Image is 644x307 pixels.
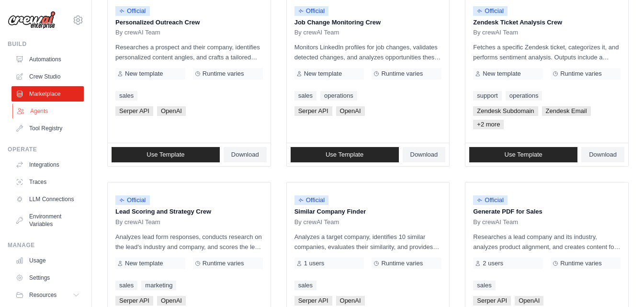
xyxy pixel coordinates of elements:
p: Fetches a specific Zendesk ticket, categorizes it, and performs sentiment analysis. Outputs inclu... [473,42,621,62]
p: Researches a lead company and its industry, analyzes product alignment, and creates content for a... [473,232,621,252]
span: Runtime varies [381,260,423,267]
span: 1 users [304,260,325,267]
span: Resources [29,291,56,299]
p: Analyzes a target company, identifies 10 similar companies, evaluates their similarity, and provi... [294,232,442,252]
span: Use Template [147,151,184,159]
a: LLM Connections [11,192,84,207]
span: Use Template [505,151,542,159]
span: Official [115,195,150,205]
a: Automations [11,52,84,67]
a: sales [294,91,316,101]
p: Generate PDF for Sales [473,207,621,216]
span: Serper API [115,296,153,306]
span: New template [125,260,163,267]
span: Download [410,151,438,159]
div: Operate [8,146,84,153]
a: Integrations [11,157,84,172]
span: 2 users [483,260,503,267]
p: Personalized Outreach Crew [115,18,263,27]
span: OpenAI [336,106,365,116]
div: Manage [8,241,84,249]
span: Official [294,195,329,205]
a: Marketplace [11,86,84,102]
span: New template [483,70,520,78]
span: OpenAI [336,296,365,306]
a: Use Template [112,147,220,162]
span: Zendesk Subdomain [473,106,538,116]
span: +2 more [473,120,504,129]
span: Official [473,195,508,205]
a: operations [320,91,357,101]
a: Environment Variables [11,209,84,232]
a: Download [403,147,446,162]
span: By crewAI Team [294,29,339,36]
a: Usage [11,253,84,268]
a: Crew Studio [11,69,84,84]
p: Zendesk Ticket Analysis Crew [473,18,621,27]
p: Lead Scoring and Strategy Crew [115,207,263,216]
a: Settings [11,270,84,285]
span: Runtime varies [381,70,423,78]
span: Runtime varies [203,70,244,78]
a: sales [115,91,137,101]
a: Traces [11,174,84,190]
span: Serper API [294,106,332,116]
a: marketing [141,281,176,290]
span: Runtime varies [203,260,244,267]
span: Runtime varies [560,70,602,78]
span: Use Template [326,151,363,159]
span: By crewAI Team [115,218,160,226]
a: Download [224,147,267,162]
a: operations [506,91,542,101]
img: Logo [8,11,56,29]
span: Download [231,151,259,159]
span: New template [125,70,163,78]
p: Job Change Monitoring Crew [294,18,442,27]
span: By crewAI Team [294,218,339,226]
span: OpenAI [157,106,186,116]
span: By crewAI Team [473,29,518,36]
p: Analyzes lead form responses, conducts research on the lead's industry and company, and scores th... [115,232,263,252]
a: Agents [12,103,85,119]
span: Serper API [294,296,332,306]
a: Use Template [291,147,399,162]
span: New template [304,70,342,78]
span: Official [115,6,150,16]
span: Zendesk Email [542,106,591,116]
a: Use Template [469,147,577,162]
a: sales [473,281,495,290]
span: OpenAI [515,296,543,306]
div: Build [8,40,84,48]
span: Runtime varies [560,260,602,267]
span: Download [589,151,617,159]
a: support [473,91,501,101]
span: Official [294,6,329,16]
span: By crewAI Team [473,218,518,226]
p: Similar Company Finder [294,207,442,216]
span: By crewAI Team [115,29,160,36]
a: sales [294,281,316,290]
button: Resources [11,287,84,303]
span: Serper API [473,296,511,306]
span: Serper API [115,106,153,116]
a: sales [115,281,137,290]
p: Researches a prospect and their company, identifies personalized content angles, and crafts a tai... [115,42,263,62]
a: Download [581,147,624,162]
span: Official [473,6,508,16]
span: OpenAI [157,296,186,306]
a: Tool Registry [11,121,84,136]
p: Monitors LinkedIn profiles for job changes, validates detected changes, and analyzes opportunitie... [294,42,442,62]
